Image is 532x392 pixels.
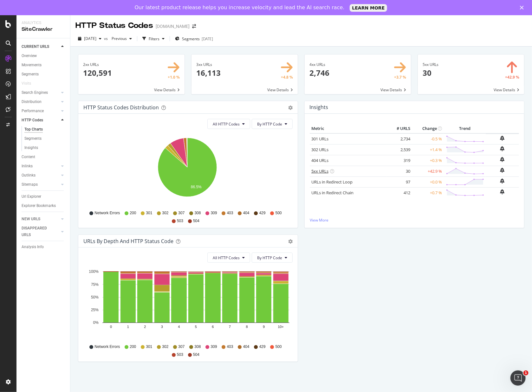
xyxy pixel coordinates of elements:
span: vs [104,36,109,41]
button: Previous [109,34,134,44]
div: gear [288,106,293,110]
span: 429 [259,210,266,216]
a: Inlinks [22,163,59,170]
text: 50% [91,295,99,299]
text: 9 [263,325,265,329]
div: Our latest product release helps you increase velocity and lead the AI search race. [135,4,345,11]
a: Sitemaps [22,181,59,188]
span: 429 [259,344,266,350]
div: bell-plus [500,168,505,173]
th: Trend [444,124,486,133]
div: Visits [22,80,31,87]
text: 2 [144,325,146,329]
div: CURRENT URLS [22,43,49,50]
a: Overview [22,53,66,59]
h4: Insights [309,103,328,112]
td: -0.5 % [412,133,444,145]
td: +1.4 % [412,144,444,155]
a: Analysis Info [22,244,66,250]
div: SiteCrawler [22,26,65,33]
span: 200 [130,344,136,350]
a: Top Charts [24,126,66,133]
span: 301 [146,344,152,350]
button: Filters [140,34,167,44]
a: 302 URLs [311,147,328,152]
div: arrow-right-arrow-left [192,24,196,29]
td: +0.3 % [412,155,444,166]
span: 302 [162,344,168,350]
div: [DATE] [202,36,213,42]
td: +0.0 % [412,177,444,187]
div: A chart. [83,268,291,341]
a: Outlinks [22,172,59,179]
div: Inlinks [22,163,33,170]
div: Analysis Info [22,244,44,250]
span: 404 [243,210,250,216]
button: Segments[DATE] [172,34,216,44]
div: bell-plus [500,146,505,151]
span: 500 [276,210,282,216]
div: bell-plus [500,178,505,183]
a: Segments [22,71,66,78]
td: 2,734 [387,133,412,145]
text: 8 [246,325,248,329]
div: Url Explorer [22,193,41,200]
a: DISAPPEARED URLS [22,225,59,238]
a: Performance [22,108,59,114]
text: 5 [195,325,197,329]
text: 3 [161,325,163,329]
td: 97 [387,177,412,187]
button: [DATE] [75,34,104,44]
td: 30 [387,166,412,177]
span: Network Errors [94,344,120,350]
a: Insights [24,145,66,151]
a: Movements [22,62,66,68]
div: Search Engines [22,89,48,96]
span: By HTTP Code [257,255,282,260]
span: 200 [130,210,136,216]
span: 503 [177,218,183,224]
div: URLs by Depth and HTTP Status Code [83,238,173,244]
div: Movements [22,62,42,68]
text: 1 [127,325,129,329]
div: Content [22,154,35,160]
span: Network Errors [94,210,120,216]
text: 7 [229,325,231,329]
div: Explorer Bookmarks [22,202,56,209]
text: 25% [91,308,99,312]
a: Search Engines [22,89,59,96]
td: 412 [387,187,412,198]
div: bell-plus [500,189,505,194]
span: All HTTP Codes [213,255,240,260]
span: 301 [146,210,152,216]
span: Previous [109,36,127,41]
div: DISAPPEARED URLS [22,225,54,238]
a: 404 URLs [311,157,328,163]
span: 307 [178,210,185,216]
div: Outlinks [22,172,36,179]
text: 0% [93,321,99,325]
a: Content [22,154,66,160]
span: 309 [211,344,217,350]
td: 319 [387,155,412,166]
span: 404 [243,344,250,350]
button: All HTTP Codes [207,119,250,129]
text: 0 [110,325,112,329]
text: 86.5% [191,185,202,189]
div: Close [520,6,526,10]
div: Performance [22,108,44,114]
a: View More [310,217,519,223]
a: HTTP Codes [22,117,59,124]
svg: A chart. [83,134,291,208]
a: 5xx URLs [311,168,328,174]
span: 302 [162,210,168,216]
a: Distribution [22,99,59,105]
span: 403 [227,344,233,350]
a: CURRENT URLS [22,43,59,50]
span: 308 [194,344,201,350]
span: 307 [178,344,185,350]
span: 504 [193,352,199,357]
text: 100% [89,270,99,274]
span: Segments [182,36,200,42]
